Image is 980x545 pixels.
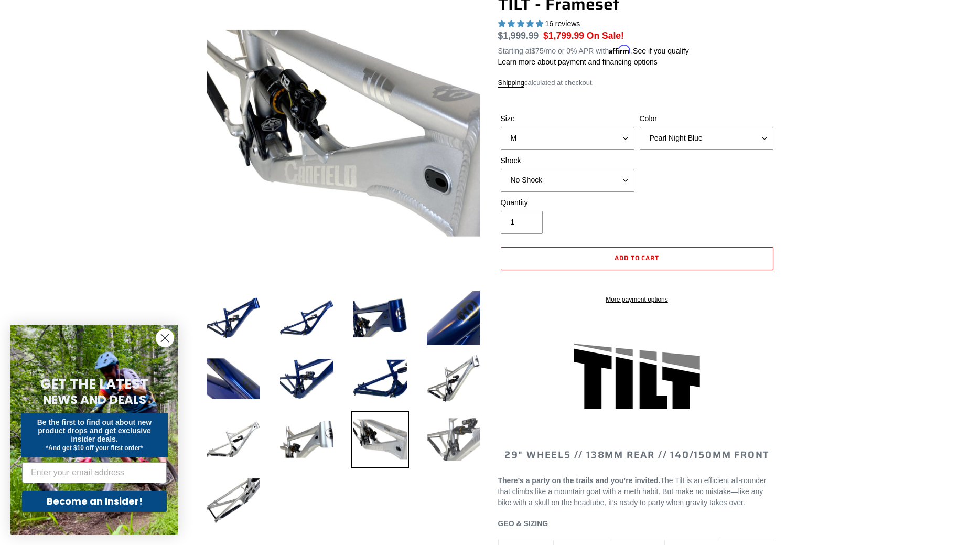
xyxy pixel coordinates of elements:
img: Load image into Gallery viewer, TILT - Frameset [204,472,262,529]
span: NEWS AND DEALS [43,391,146,408]
img: Load image into Gallery viewer, TILT - Frameset [351,411,409,468]
s: $1,999.99 [498,30,539,41]
p: Starting at /mo or 0% APR with . [498,43,689,57]
span: The Tilt is an efficient all-rounder that climbs like a mountain goat with a meth habit. But make... [498,476,767,507]
label: Shock [501,155,634,166]
a: See if you qualify - Learn more about Affirm Financing (opens in modal) [633,47,689,55]
a: Shipping [498,79,525,88]
span: On Sale! [587,29,624,42]
img: Load image into Gallery viewer, TILT - Frameset [425,289,482,347]
input: Enter your email address [22,462,167,483]
img: Load image into Gallery viewer, TILT - Frameset [351,350,409,408]
span: GET THE LATEST [40,375,148,393]
label: Quantity [501,197,634,208]
span: Be the first to find out about new product drops and get exclusive insider deals. [37,418,152,443]
img: Load image into Gallery viewer, TILT - Frameset [278,289,336,347]
button: Become an Insider! [22,491,167,512]
span: *And get $10 off your first order* [46,444,143,452]
img: Load image into Gallery viewer, TILT - Frameset [351,289,409,347]
span: $1,799.99 [543,30,584,41]
span: 16 reviews [545,19,580,28]
img: Load image into Gallery viewer, TILT - Frameset [425,411,482,468]
img: Load image into Gallery viewer, TILT - Frameset [278,350,336,408]
button: Add to cart [501,247,773,270]
span: 29" WHEELS // 138mm REAR // 140/150mm FRONT [504,447,769,462]
span: GEO & SIZING [498,519,548,528]
img: Load image into Gallery viewer, TILT - Frameset [204,411,262,468]
img: Load image into Gallery viewer, TILT - Frameset [204,350,262,408]
span: $75 [531,47,543,55]
img: Load image into Gallery viewer, TILT - Frameset [204,289,262,347]
span: 5.00 stars [498,19,545,28]
img: Load image into Gallery viewer, TILT - Frameset [425,350,482,408]
button: Close dialog [156,329,174,347]
div: calculated at checkout. [498,78,776,88]
a: Learn more about payment and financing options [498,58,658,66]
span: Add to cart [615,253,660,263]
label: Color [640,113,773,124]
b: There’s a party on the trails and you’re invited. [498,476,661,485]
a: More payment options [501,295,773,304]
img: Load image into Gallery viewer, TILT - Frameset [278,411,336,468]
label: Size [501,113,634,124]
span: Affirm [609,45,631,54]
